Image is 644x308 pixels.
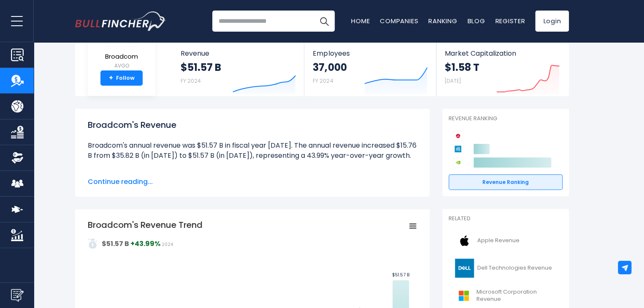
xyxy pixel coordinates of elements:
a: Apple Revenue [449,229,563,252]
a: Home [351,16,370,25]
img: Bullfincher logo [75,11,166,31]
img: AAPL logo [454,231,475,250]
small: FY 2024 [313,77,333,84]
a: Companies [380,16,418,25]
a: Blog [467,16,485,25]
p: Related [449,215,563,222]
small: FY 2024 [181,77,201,84]
img: Broadcom competitors logo [453,131,463,141]
span: Continue reading... [88,177,417,187]
strong: $1.58 T [445,61,479,74]
img: NVIDIA Corporation competitors logo [453,157,463,168]
img: Applied Materials competitors logo [453,144,463,154]
small: [DATE] [445,77,461,84]
p: Revenue Ranking [449,115,563,122]
h1: Broadcom's Revenue [88,119,417,131]
strong: +43.99% [130,239,160,249]
strong: 37,000 [313,61,346,74]
a: Broadcom AVGO [105,18,138,71]
a: Ranking [428,16,457,25]
button: Search [314,11,335,32]
a: Register [495,16,525,25]
strong: $51.57 B [181,61,221,74]
a: Employees 37,000 FY 2024 [304,42,436,96]
a: Revenue Ranking [449,174,563,190]
img: Ownership [11,151,24,164]
strong: + [109,74,113,82]
img: MSFT logo [454,286,474,305]
img: DELL logo [454,259,475,278]
a: Microsoft Corporation Revenue [449,284,563,307]
a: Market Capitalization $1.58 T [DATE] [436,42,568,96]
span: Market Capitalization [445,49,560,57]
a: Go to homepage [75,11,166,31]
a: Dell Technologies Revenue [449,257,563,280]
small: AVGO [105,62,138,70]
img: addasd [88,238,98,249]
strong: $51.57 B [102,239,129,249]
a: +Follow [100,70,143,86]
a: Revenue $51.57 B FY 2024 [172,42,304,96]
span: Broadcom [105,53,138,60]
text: $51.57 B [392,272,409,278]
span: Revenue [181,49,296,57]
a: Login [535,11,569,32]
li: Broadcom's annual revenue was $51.57 B in fiscal year [DATE]. The annual revenue increased $15.76... [88,140,417,161]
tspan: Broadcom's Revenue Trend [88,219,203,231]
li: Broadcom's quarterly revenue was $15.95 B in the quarter ending [DATE]. The quarterly revenue inc... [88,171,417,201]
span: Employees [313,49,427,57]
span: 2024 [162,241,173,248]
